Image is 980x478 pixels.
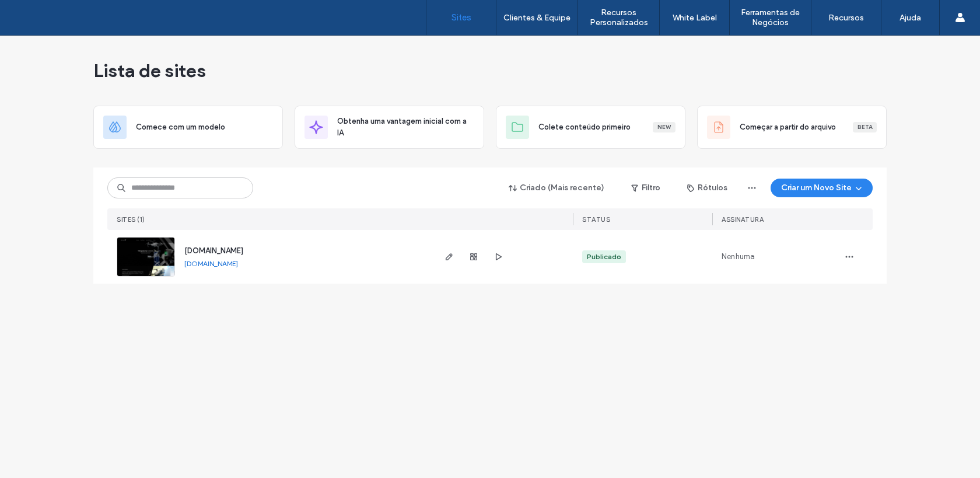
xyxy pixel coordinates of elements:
span: Assinatura [722,215,764,224]
span: Lista de sites [93,59,206,82]
div: New [653,122,675,132]
span: Comece com um modelo [136,121,225,133]
label: Recursos Personalizados [578,8,659,27]
span: Nenhuma [722,251,755,263]
div: Obtenha uma vantagem inicial com a IA [295,106,484,149]
div: Comece com um modelo [93,106,283,149]
div: Começar a partir do arquivoBeta [697,106,887,149]
span: Obtenha uma vantagem inicial com a IA [337,116,474,139]
div: Colete conteúdo primeiroNew [496,106,685,149]
label: White Label [673,13,717,23]
span: STATUS [582,215,610,224]
label: Ajuda [900,13,921,23]
span: Sites (1) [117,215,145,224]
a: [DOMAIN_NAME] [184,246,243,255]
div: Beta [853,122,877,132]
label: Recursos [828,13,864,23]
button: Criar um Novo Site [771,179,873,197]
a: [DOMAIN_NAME] [184,259,238,268]
label: Sites [452,12,471,23]
button: Filtro [619,179,672,197]
button: Rótulos [677,179,738,197]
div: Publicado [587,252,621,262]
label: Clientes & Equipe [503,13,570,23]
span: Começar a partir do arquivo [740,121,836,133]
button: Criado (Mais recente) [499,179,615,197]
span: Colete conteúdo primeiro [538,121,631,133]
label: Ferramentas de Negócios [730,8,811,27]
